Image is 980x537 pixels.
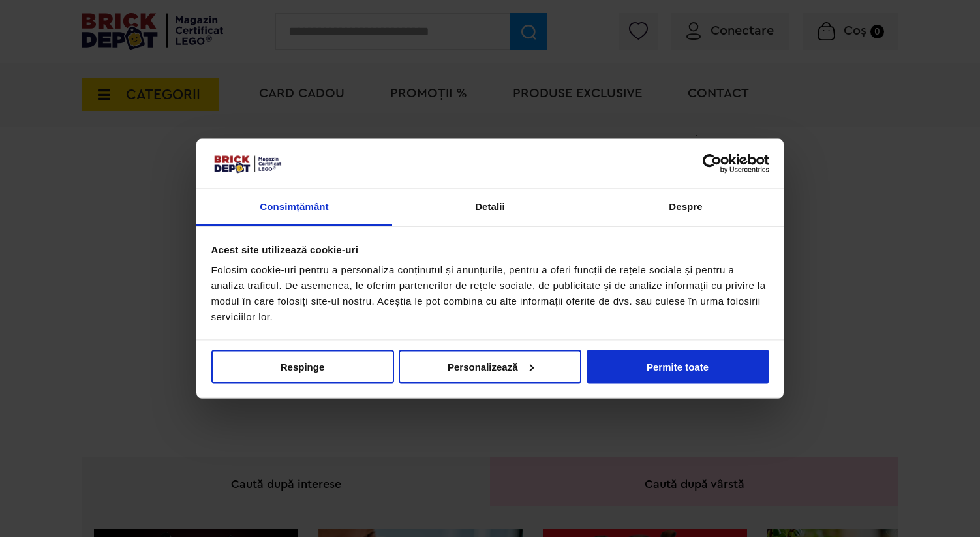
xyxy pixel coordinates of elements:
a: Detalii [392,189,588,226]
button: Permite toate [587,350,769,383]
a: Consimțământ [196,189,392,226]
button: Personalizează [399,350,581,383]
button: Respinge [211,350,394,383]
a: Usercentrics Cookiebot - opens in a new window [655,153,769,173]
div: Acest site utilizează cookie-uri [211,241,769,257]
img: siglă [211,153,283,174]
a: Despre [588,189,784,226]
div: Folosim cookie-uri pentru a personaliza conținutul și anunțurile, pentru a oferi funcții de rețel... [211,262,769,325]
